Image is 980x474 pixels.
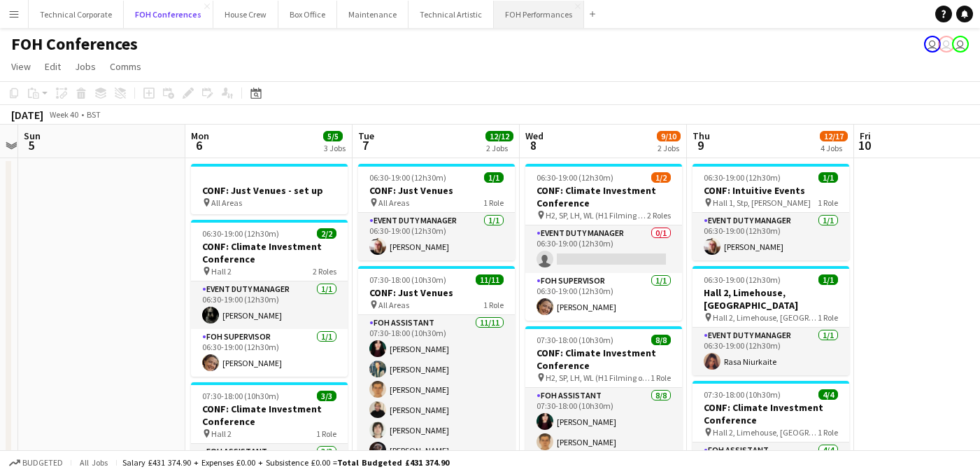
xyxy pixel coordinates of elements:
span: 11/11 [476,274,504,285]
app-card-role: Event Duty Manager1/106:30-19:00 (12h30m)[PERSON_NAME] [358,213,515,260]
span: Hall 2, Limehouse, [GEOGRAPHIC_DATA] [713,427,818,438]
a: Comms [104,57,147,76]
span: 07:30-18:00 (10h30m) [202,391,279,401]
h3: CONF: Intuitive Events [693,184,849,197]
span: Hall 2, Limehouse, [GEOGRAPHIC_DATA] [713,312,818,323]
app-job-card: 06:30-19:00 (12h30m)1/1CONF: Just Venues All Areas1 RoleEvent Duty Manager1/106:30-19:00 (12h30m)... [358,164,515,260]
button: House Crew [213,1,278,28]
span: 6 [189,137,209,153]
button: Budgeted [7,455,65,470]
span: Jobs [75,60,96,73]
span: 3/3 [317,391,336,401]
span: Thu [693,130,710,142]
span: 9/10 [657,131,681,141]
app-job-card: 06:30-19:00 (12h30m)1/2CONF: Climate Investment Conference H2, SP, LH, WL (H1 Filming only)2 Role... [525,164,682,321]
span: 07:30-18:00 (10h30m) [369,274,446,285]
div: [DATE] [11,108,43,122]
app-job-card: 06:30-19:00 (12h30m)1/1CONF: Intuitive Events Hall 1, Stp, [PERSON_NAME]1 RoleEvent Duty Manager1... [693,164,849,260]
span: All Areas [378,300,409,310]
app-user-avatar: Visitor Services [924,36,941,53]
button: Maintenance [337,1,409,28]
h1: FOH Conferences [11,34,138,55]
span: Mon [191,130,209,142]
span: Total Budgeted £431 374.90 [337,457,449,468]
h3: CONF: Climate Investment Conference [525,184,682,209]
app-job-card: CONF: Just Venues - set up All Areas [191,164,348,214]
span: 8/8 [651,335,671,345]
app-card-role: FOH Supervisor1/106:30-19:00 (12h30m)[PERSON_NAME] [525,273,682,321]
span: 1/1 [484,172,504,183]
span: 2/2 [317,228,336,239]
h3: CONF: Just Venues [358,184,515,197]
span: 06:30-19:00 (12h30m) [704,172,781,183]
app-job-card: 06:30-19:00 (12h30m)2/2CONF: Climate Investment Conference Hall 22 RolesEvent Duty Manager1/106:3... [191,220,348,377]
a: Jobs [69,57,101,76]
span: 06:30-19:00 (12h30m) [369,172,446,183]
span: 1/1 [818,172,838,183]
div: 4 Jobs [821,143,847,153]
span: 1 Role [483,300,504,310]
span: 1 Role [651,372,671,383]
span: 1 Role [316,428,336,439]
h3: Hall 2, Limehouse, [GEOGRAPHIC_DATA] [693,286,849,312]
span: Hall 2 [211,428,232,439]
span: 7 [356,137,374,153]
app-card-role: Event Duty Manager1/106:30-19:00 (12h30m)[PERSON_NAME] [693,213,849,260]
span: 12/12 [485,131,513,141]
span: 10 [858,137,871,153]
span: 5/5 [323,131,343,141]
span: Tue [358,130,374,142]
span: 1 Role [483,197,504,208]
span: Week 40 [46,109,81,120]
span: 07:30-18:00 (10h30m) [704,389,781,400]
h3: CONF: Just Venues - set up [191,184,348,197]
div: BST [87,109,101,120]
span: 5 [22,137,41,153]
app-card-role: Event Duty Manager0/106:30-19:00 (12h30m) [525,225,682,273]
app-user-avatar: Nathan PERM Birdsall [952,36,969,53]
div: 2 Jobs [486,143,513,153]
span: H2, SP, LH, WL (H1 Filming only) [546,210,647,221]
span: 06:30-19:00 (12h30m) [704,274,781,285]
span: Fri [860,130,871,142]
app-card-role: Event Duty Manager1/106:30-19:00 (12h30m)Rasa Niurkaite [693,328,849,375]
span: 1/1 [818,274,838,285]
button: FOH Conferences [124,1,213,28]
span: 2 Roles [647,210,671,221]
app-user-avatar: Visitor Services [938,36,955,53]
span: 06:30-19:00 (12h30m) [537,172,613,183]
span: All Areas [211,197,242,208]
span: 06:30-19:00 (12h30m) [202,228,279,239]
span: Hall 1, Stp, [PERSON_NAME] [713,197,811,208]
span: 1 Role [818,312,838,323]
h3: CONF: Climate Investment Conference [191,403,348,428]
span: Budgeted [22,458,63,468]
span: 4/4 [818,389,838,400]
div: 3 Jobs [324,143,346,153]
div: Salary £431 374.90 + Expenses £0.00 + Subsistence £0.00 = [122,457,449,468]
button: FOH Performances [494,1,584,28]
button: Technical Corporate [29,1,124,28]
button: Box Office [278,1,337,28]
span: 1 Role [818,197,838,208]
app-job-card: 06:30-19:00 (12h30m)1/1Hall 2, Limehouse, [GEOGRAPHIC_DATA] Hall 2, Limehouse, [GEOGRAPHIC_DATA]1... [693,266,849,375]
h3: CONF: Climate Investment Conference [525,347,682,372]
span: Sun [24,130,41,142]
span: All jobs [77,457,111,468]
span: 1 Role [818,427,838,438]
app-card-role: Event Duty Manager1/106:30-19:00 (12h30m)[PERSON_NAME] [191,281,348,329]
h3: CONF: Just Venues [358,286,515,299]
span: 07:30-18:00 (10h30m) [537,335,613,345]
span: Hall 2 [211,266,232,277]
span: 1/2 [651,172,671,183]
app-job-card: 07:30-18:00 (10h30m)11/11CONF: Just Venues All Areas1 RoleFOH Assistant11/1107:30-18:00 (10h30m)[... [358,266,515,473]
span: Wed [525,130,544,142]
h3: CONF: Climate Investment Conference [693,401,849,426]
span: All Areas [378,197,409,208]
